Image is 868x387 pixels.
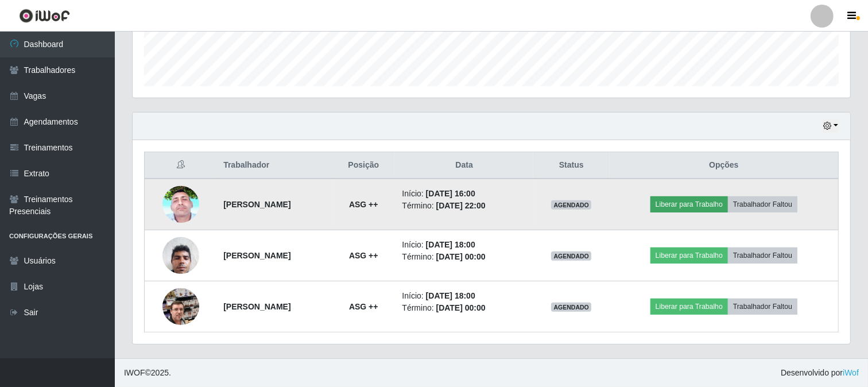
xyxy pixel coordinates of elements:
time: [DATE] 22:00 [436,201,486,210]
span: Desenvolvido por [781,367,859,379]
span: AGENDADO [551,303,591,312]
li: Término: [402,302,526,314]
a: iWof [843,368,859,377]
button: Trabalhador Faltou [728,196,797,212]
th: Data [395,152,533,179]
time: [DATE] 00:00 [436,252,486,261]
button: Liberar para Trabalho [650,299,728,315]
button: Trabalhador Faltou [728,299,797,315]
time: [DATE] 18:00 [426,240,475,249]
span: © 2025 . [124,367,171,379]
time: [DATE] 00:00 [436,303,486,312]
li: Término: [402,251,526,263]
button: Trabalhador Faltou [728,247,797,264]
button: Liberar para Trabalho [650,247,728,264]
li: Início: [402,290,526,302]
span: AGENDADO [551,251,591,261]
strong: ASG ++ [349,251,378,260]
time: [DATE] 16:00 [426,189,475,198]
strong: [PERSON_NAME] [223,302,290,311]
time: [DATE] 18:00 [426,291,475,300]
button: Liberar para Trabalho [650,196,728,212]
img: 1682710003288.jpeg [162,231,199,280]
img: CoreUI Logo [19,9,70,23]
img: 1699235527028.jpeg [162,274,199,339]
strong: [PERSON_NAME] [223,200,290,209]
th: Status [533,152,610,179]
span: AGENDADO [551,200,591,210]
li: Término: [402,200,526,212]
li: Início: [402,239,526,251]
li: Início: [402,188,526,200]
th: Opções [610,152,839,179]
strong: ASG ++ [349,302,378,311]
th: Posição [332,152,395,179]
strong: ASG ++ [349,200,378,209]
img: 1747667831516.jpeg [162,164,199,245]
strong: [PERSON_NAME] [223,251,290,260]
th: Trabalhador [216,152,332,179]
span: IWOF [124,368,145,377]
